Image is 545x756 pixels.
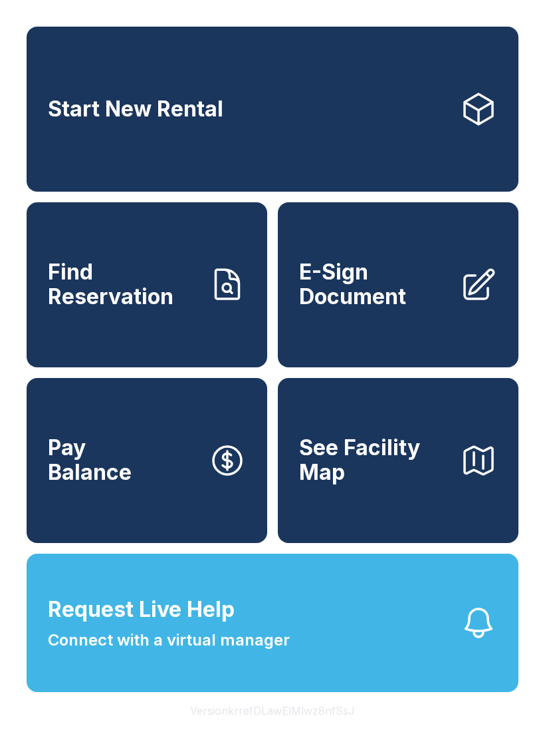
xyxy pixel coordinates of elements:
button: PayBalance [27,378,267,543]
button: VersionkrrefDLawElMlwz8nfSsJ [179,692,366,729]
span: E-Sign Document [299,260,449,309]
span: Start New Rental [48,97,223,122]
button: Request Live HelpConnect with a virtual manager [27,554,518,692]
span: Connect with a virtual manager [48,628,290,652]
a: Start New Rental [27,27,518,192]
span: Pay Balance [48,436,132,484]
a: E-Sign Document [278,202,518,367]
span: See Facility Map [299,436,449,484]
span: Find Reservation [48,260,198,309]
span: Request Live Help [48,594,235,626]
button: See Facility Map [278,378,518,543]
a: Find Reservation [27,202,267,367]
